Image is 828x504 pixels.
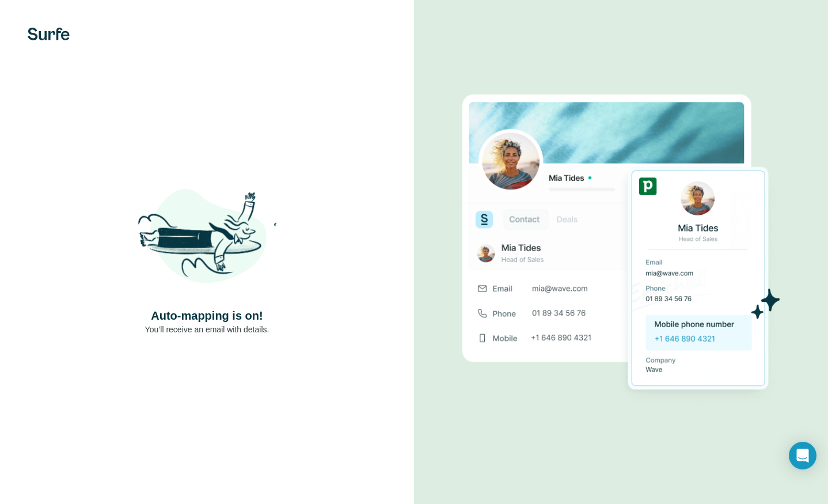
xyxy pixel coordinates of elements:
img: Shaka Illustration [138,169,276,308]
img: Surfe's logo [28,28,70,40]
img: Download Success [462,94,780,410]
div: Open Intercom Messenger [789,442,816,469]
p: You’ll receive an email with details. [145,324,269,335]
h4: Auto-mapping is on! [151,308,263,324]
